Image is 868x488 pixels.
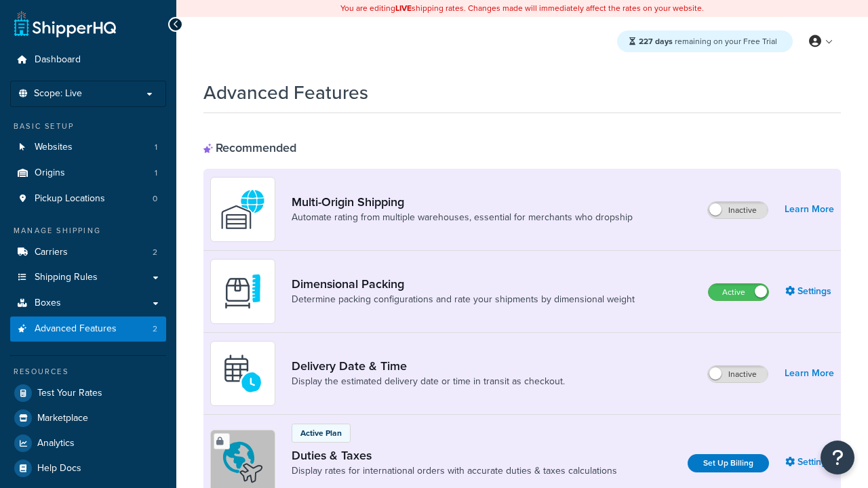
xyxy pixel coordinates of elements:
a: Settings [785,453,834,472]
span: 0 [153,193,157,205]
span: 2 [153,247,157,258]
a: Dimensional Packing [292,277,635,291]
span: 2 [153,323,157,335]
li: Pickup Locations [10,186,166,211]
img: gfkeb5ejjkALwAAAABJRU5ErkJggg== [219,350,267,397]
div: Basic Setup [10,121,166,132]
span: Analytics [37,438,75,449]
img: DTVBYsAAAAAASUVORK5CYII= [219,268,267,315]
a: Set Up Billing [688,454,769,472]
span: 1 [155,167,157,179]
button: Open Resource Center [821,441,854,474]
span: Help Docs [37,463,81,474]
li: Origins [10,161,166,186]
a: Delivery Date & Time [292,359,565,373]
a: Carriers2 [10,240,166,265]
li: Carriers [10,240,166,265]
div: Resources [10,366,166,378]
a: Websites1 [10,135,166,160]
a: Test Your Rates [10,381,166,405]
a: Determine packing configurations and rate your shipments by dimensional weight [292,293,635,306]
span: Test Your Rates [37,388,102,399]
a: Duties & Taxes [292,448,617,463]
a: Display the estimated delivery date or time in transit as checkout. [292,375,565,388]
span: Dashboard [35,54,81,66]
a: Origins1 [10,161,166,186]
b: LIVE [395,2,412,14]
p: Active Plan [300,427,342,439]
a: Pickup Locations0 [10,186,166,211]
a: Learn More [785,364,834,383]
a: Learn More [785,200,834,219]
span: Boxes [35,298,61,309]
a: Marketplace [10,406,166,430]
li: Advanced Features [10,317,166,342]
img: WatD5o0RtDAAAAAElFTkSuQmCC [219,186,267,233]
a: Automate rating from multiple warehouses, essential for merchants who dropship [292,211,633,224]
a: Shipping Rules [10,265,166,290]
a: Advanced Features2 [10,317,166,342]
a: Analytics [10,431,166,455]
a: Help Docs [10,456,166,481]
li: Websites [10,135,166,160]
a: Settings [785,282,834,301]
span: Carriers [35,247,68,258]
span: Origins [35,167,65,179]
a: Boxes [10,291,166,316]
div: Manage Shipping [10,225,166,237]
span: Pickup Locations [35,193,105,205]
div: Recommended [203,140,296,155]
h1: Advanced Features [203,79,368,106]
span: Shipping Rules [35,272,98,283]
span: Websites [35,142,73,153]
a: Dashboard [10,47,166,73]
label: Active [709,284,768,300]
a: Multi-Origin Shipping [292,195,633,209]
span: Marketplace [37,413,88,424]
label: Inactive [708,202,768,218]
span: remaining on your Free Trial [639,35,777,47]
span: 1 [155,142,157,153]
label: Inactive [708,366,768,382]
span: Scope: Live [34,88,82,100]
strong: 227 days [639,35,673,47]
a: Display rates for international orders with accurate duties & taxes calculations [292,464,617,478]
span: Advanced Features [35,323,117,335]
